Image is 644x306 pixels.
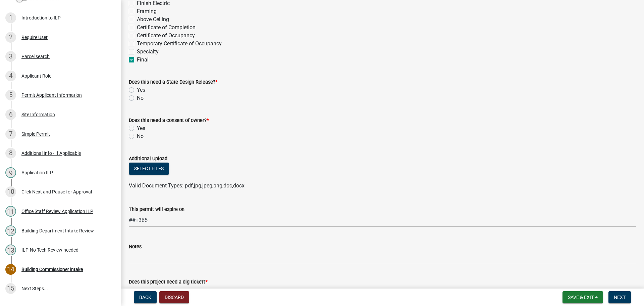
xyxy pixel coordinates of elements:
[137,24,196,32] label: Certificate of Completion
[129,182,245,189] span: Valid Document Types: pdf,jpg,jpeg,png,doc,docx
[21,132,50,136] div: Simple Permit
[608,291,631,303] button: Next
[562,291,603,303] button: Save & Exit
[129,245,142,249] label: Notes
[134,291,157,303] button: Back
[5,109,16,120] div: 6
[129,118,209,123] label: Does this need a consent of owner?
[5,90,16,100] div: 5
[137,7,157,15] label: Framing
[568,295,594,300] span: Save & Exit
[21,112,55,117] div: Site Information
[137,132,144,140] label: No
[5,186,16,197] div: 10
[137,124,145,132] label: Yes
[5,51,16,62] div: 3
[21,170,53,175] div: Application ILP
[614,295,626,300] span: Next
[5,32,16,43] div: 2
[21,189,92,194] div: Click Next and Pause for Approval
[21,15,61,20] div: Introduction to ILP
[137,48,159,56] label: Specialty
[5,206,16,217] div: 11
[137,56,149,64] label: Final
[21,267,83,272] div: Building Commissioner intake
[21,35,48,40] div: Require User
[129,157,167,161] label: Additional Upload
[5,12,16,23] div: 1
[5,148,16,159] div: 8
[21,54,50,59] div: Parcel search
[21,151,81,156] div: Additional Info - If Applicable
[129,207,184,212] label: This permit will expire on
[139,295,151,300] span: Back
[137,40,222,48] label: Temporary Certificate of Occupancy
[137,15,169,24] label: Above Ceiling
[129,80,217,85] label: Does this need a State Design Release?
[5,129,16,139] div: 7
[21,209,93,214] div: Office Staff Review Application ILP
[137,94,144,102] label: No
[129,280,208,285] label: Does this project need a dig ticket?
[21,93,82,97] div: Permit Applicant Information
[21,74,51,78] div: Applicant Role
[129,163,169,175] button: Select files
[5,167,16,178] div: 9
[21,228,94,233] div: Building Department Intake Review
[137,86,145,94] label: Yes
[5,71,16,81] div: 4
[137,32,195,40] label: Certificate of Occupancy
[5,264,16,275] div: 14
[5,225,16,236] div: 12
[5,245,16,255] div: 13
[159,291,189,303] button: Discard
[5,283,16,294] div: 15
[21,248,78,252] div: ILP-No Tech Review needed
